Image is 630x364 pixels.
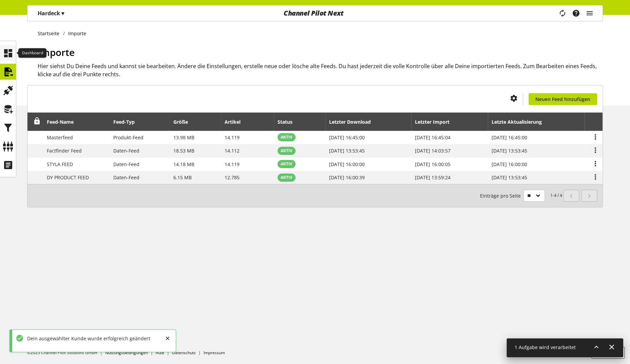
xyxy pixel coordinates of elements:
span: AKTIV [281,175,292,181]
span: [DATE] 16:45:00 [329,134,365,141]
span: [DATE] 14:03:57 [415,147,451,154]
span: 18.53 MB [173,147,194,154]
span: [DATE] 13:53:45 [329,147,365,154]
span: STYLA FEED [47,161,73,167]
a: Nutzungsbedingungen [105,350,148,356]
span: [DATE] 16:00:00 [329,161,365,167]
li: ©2025 Channel Pilot Solutions GmbH [27,350,105,356]
a: AGB [156,350,164,356]
span: [DATE] 16:45:04 [415,134,451,141]
div: Feed-Name [47,118,80,125]
span: Masterfeed [47,134,73,141]
span: Einträge pro Seite [480,192,523,199]
span: AKTIV [281,134,292,140]
span: Daten-Feed [113,174,139,181]
div: Dashboard [18,48,46,58]
div: Größe [173,118,195,125]
a: Startseite [38,30,63,37]
span: ▾ [61,9,64,17]
span: 14.112 [225,147,240,154]
div: Dein ausgewählter Kunde wurde erfolgreich geändert [24,335,150,342]
span: AKTIV [281,161,292,167]
h2: Hier siehst Du Deine Feeds und kannst sie bearbeiten. Ändere die Einstellungen, erstelle neue ode... [38,62,603,78]
div: Feed-Typ [113,118,141,125]
nav: main navigation [27,5,603,21]
a: Impressum [204,350,225,356]
span: Daten-Feed [113,147,139,154]
span: Produkt-Feed [113,134,144,141]
span: 1 Aufgabe wird verarbeitet [515,344,576,350]
span: AKTIV [281,148,292,154]
span: DY PRODUCT FEED [47,174,89,181]
span: [DATE] 16:00:00 [492,161,527,167]
small: 1-4 / 4 [480,190,562,202]
span: Daten-Feed [113,161,139,167]
span: 14.119 [225,134,240,141]
span: 14.119 [225,161,240,167]
div: Entsperren, um Zeilen neu anzuordnen [31,118,41,126]
span: Neuen Feed hinzufügen [535,96,590,103]
a: Neuen Feed hinzufügen [529,93,597,105]
span: 6.15 MB [173,174,192,181]
span: [DATE] 16:45:00 [492,134,527,141]
div: Letzter Download [329,118,378,125]
a: Datenschutz [172,350,196,356]
span: [DATE] 13:53:45 [492,147,527,154]
div: Letzte Aktualisierung [492,118,549,125]
span: Importe [38,46,75,59]
span: [DATE] 16:00:39 [329,174,365,181]
div: Letzter Import [415,118,456,125]
span: [DATE] 16:00:05 [415,161,451,167]
span: [DATE] 13:59:24 [415,174,451,181]
span: Factfinder Feed [47,147,82,154]
div: Artikel [225,118,247,125]
p: Hardeck [38,9,64,17]
span: 13.98 MB [173,134,194,141]
span: Entsperren, um Zeilen neu anzuordnen [34,118,41,125]
span: 12.785 [225,174,240,181]
span: 14.18 MB [173,161,194,167]
span: [DATE] 13:53:45 [492,174,527,181]
div: Status [278,118,299,125]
